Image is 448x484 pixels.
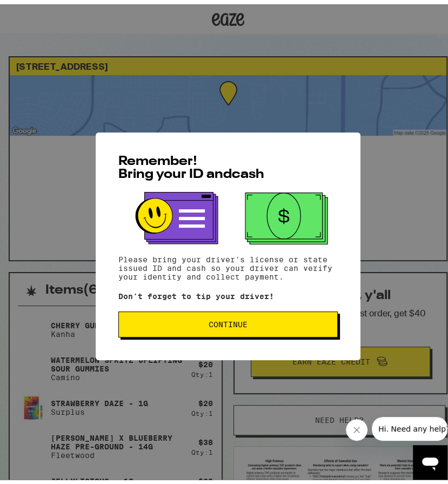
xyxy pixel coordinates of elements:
[372,413,447,436] iframe: Message from company
[209,316,248,324] span: Continue
[346,415,367,436] iframe: Close message
[118,307,338,333] button: Continue
[413,441,447,475] iframe: Button to launch messaging window
[118,151,264,177] span: Remember! Bring your ID and cash
[118,288,338,296] p: Don't forget to tip your driver!
[118,251,338,277] p: Please bring your driver's license or state issued ID and cash so your driver can verify your ide...
[6,8,78,16] span: Hi. Need any help?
